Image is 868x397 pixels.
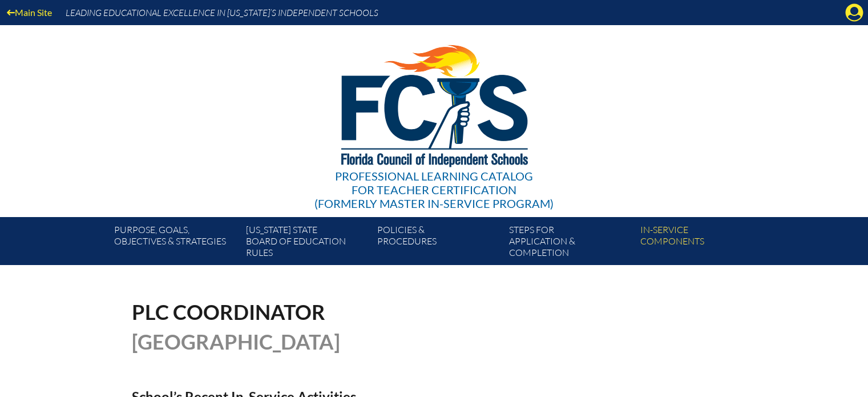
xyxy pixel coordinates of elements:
[132,329,340,354] span: [GEOGRAPHIC_DATA]
[352,183,516,197] span: for Teacher Certification
[310,23,558,212] a: Professional Learning Catalog for Teacher Certification(formerly Master In-service Program)
[504,222,636,265] a: Steps forapplication & completion
[636,222,767,265] a: In-servicecomponents
[845,3,863,22] svg: Manage account
[314,169,554,210] div: Professional Learning Catalog (formerly Master In-service Program)
[373,222,504,265] a: Policies &Procedures
[132,299,325,324] span: PLC Coordinator
[241,222,373,265] a: [US_STATE] StateBoard of Education rules
[110,222,241,265] a: Purpose, goals,objectives & strategies
[2,5,56,20] a: Main Site
[316,25,552,181] img: FCISlogo221.eps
